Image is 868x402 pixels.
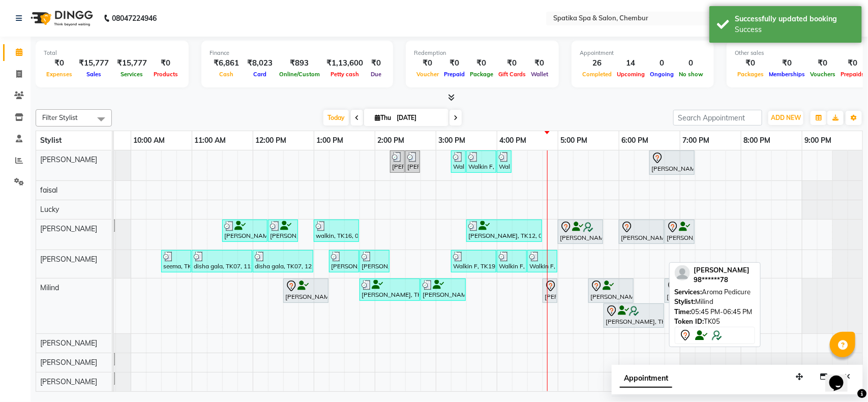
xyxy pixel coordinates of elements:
div: 0 [647,57,676,69]
div: [PERSON_NAME], TK12, 03:30 PM-04:45 PM, [DEMOGRAPHIC_DATA]-Loreal - Hairspa Below Shoulder [467,221,541,240]
span: No show [676,71,706,78]
div: Walkin F, TK19, 04:30 PM-05:00 PM, [DEMOGRAPHIC_DATA]-Hair Wash Below Shoulder [528,252,556,271]
span: ADD NEW [771,114,801,121]
span: Memberships [766,71,807,78]
div: Redemption [414,49,551,57]
div: [PERSON_NAME], TK01, 01:45 PM-02:45 PM, Aroma Pedicure [361,280,419,299]
a: 8:00 PM [741,133,773,148]
span: Token ID: [675,317,704,325]
span: Aroma Pedicure [702,288,751,296]
span: [PERSON_NAME] [40,155,97,164]
button: ADD NEW [768,111,803,125]
div: [PERSON_NAME], TK11, 06:30 PM-07:15 PM, Classic Pedicure [650,152,694,173]
div: [PERSON_NAME], TK04, 12:15 PM-12:45 PM, Haircuts [269,221,297,240]
span: Prepaids [838,71,867,78]
div: ₹15,777 [75,57,113,69]
div: [PERSON_NAME], TK06, 12:30 PM-01:15 PM, Classic Pedicure [284,280,327,301]
span: [PERSON_NAME] [40,377,97,386]
b: 08047224946 [112,4,157,33]
span: Products [151,71,181,78]
span: Thu [372,114,394,121]
span: Package [467,71,496,78]
div: 0 [676,57,706,69]
span: [PERSON_NAME] [694,266,750,274]
div: ₹1,13,600 [322,57,367,69]
a: 7:00 PM [680,133,712,148]
div: ₹0 [838,57,867,69]
div: Walkin F, TK19, 03:15 PM-04:00 PM, Haircuts [452,252,495,271]
span: Packages [735,71,766,78]
div: ₹0 [735,57,766,69]
span: Upcoming [614,71,647,78]
div: [PERSON_NAME], TK04, 11:30 AM-12:15 PM, [DEMOGRAPHIC_DATA]- Majirel Half Touch Up [223,221,266,240]
span: Today [323,110,349,126]
span: Appointment [620,369,672,388]
img: profile [675,265,690,281]
div: ₹0 [414,57,441,69]
div: Milind [675,297,755,307]
div: ₹0 [441,57,467,69]
span: Ongoing [647,71,676,78]
span: Filter Stylist [42,113,78,121]
div: ₹0 [467,57,496,69]
span: Completed [580,71,614,78]
div: ₹0 [496,57,528,69]
div: [PERSON_NAME], TK13, 02:30 PM-02:45 PM, Classic Nail Polish [406,152,419,171]
div: [PERSON_NAME], TK08, 06:00 PM-06:45 PM, [DEMOGRAPHIC_DATA]-Hair Wash Below Shoulder [620,221,663,242]
a: 5:00 PM [558,133,590,148]
span: Gift Cards [496,71,528,78]
div: walkin, TK16, 01:00 PM-01:45 PM, [DEMOGRAPHIC_DATA]-Blow Dry With Shampoo - Hair Up To Shoulder [315,221,358,240]
div: ₹8,023 [243,57,277,69]
span: Petty cash [328,71,362,78]
span: Time: [675,307,692,316]
span: Wallet [528,71,551,78]
div: [PERSON_NAME], TK05, 04:45 PM-05:00 PM, Classic Nail Polish [544,280,556,301]
span: Due [368,71,384,78]
a: 2:00 PM [375,133,407,148]
div: Finance [209,49,385,57]
span: Stylist [40,136,62,145]
span: [PERSON_NAME] [40,358,97,367]
span: Vouchers [807,71,838,78]
span: Prepaid [441,71,467,78]
a: 11:00 AM [192,133,229,148]
div: disha gala, TK07, 11:00 AM-12:00 PM, Clear Dose For Dandruff / Dry Scalp- Per Tube [193,252,251,271]
span: [PERSON_NAME] [40,338,97,348]
span: [PERSON_NAME] [40,255,97,264]
div: 14 [614,57,647,69]
div: disha gala, TK07, 12:00 PM-01:00 PM, [DEMOGRAPHIC_DATA]- Moroccan- Hair Spabelow Shoulder [254,252,312,271]
div: ₹0 [44,57,75,69]
span: Expenses [44,71,75,78]
div: Walkin F, TK19, 04:00 PM-04:15 PM, [DEMOGRAPHIC_DATA] - Peel Off Wax - Nose [498,152,511,171]
span: Voucher [414,71,441,78]
img: logo [26,4,96,33]
span: Sales [84,71,104,78]
div: Walkin F, TK19, 03:15 PM-03:30 PM, Eyebrows [452,152,465,171]
div: [PERSON_NAME], TK03, 02:45 PM-03:30 PM, Classic Pedicure [422,280,465,299]
div: [PERSON_NAME], TK05, 05:45 PM-06:45 PM, Aroma Pedicure [605,305,663,326]
span: Services: [675,288,702,296]
div: ₹893 [277,57,322,69]
div: [PERSON_NAME], TK18, 06:45 PM-07:15 PM, [DEMOGRAPHIC_DATA]-Hair Wash Below Shoulder [666,221,694,242]
span: faisal [40,185,57,195]
span: [PERSON_NAME] [40,224,97,233]
div: 05:45 PM-06:45 PM [675,307,755,317]
span: Card [251,71,269,78]
span: Cash [217,71,236,78]
a: 10:00 AM [131,133,168,148]
a: 9:00 PM [802,133,834,148]
a: 6:00 PM [619,133,651,148]
div: Total [44,49,181,57]
a: 3:00 PM [436,133,468,148]
div: Walkin F, TK19, 04:00 PM-04:30 PM, [PERSON_NAME] Styling / Crafting / Trim [498,252,526,271]
div: TK05 [675,317,755,327]
div: ₹0 [528,57,551,69]
div: seema, TK09, 10:30 AM-11:00 AM, [DEMOGRAPHIC_DATA]-Hair Wash Below Shoulder [162,252,190,271]
input: Search Appointment [673,110,762,126]
div: Success [735,24,854,35]
a: 1:00 PM [314,133,346,148]
div: ₹0 [766,57,807,69]
div: [PERSON_NAME], TK13, 02:15 PM-02:30 PM, Classic Nail Polish [391,152,404,171]
div: ₹0 [807,57,838,69]
div: [PERSON_NAME], TK13, 01:45 PM-02:15 PM, [DEMOGRAPHIC_DATA]-Hair Wash Below Shoulder [361,252,388,271]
